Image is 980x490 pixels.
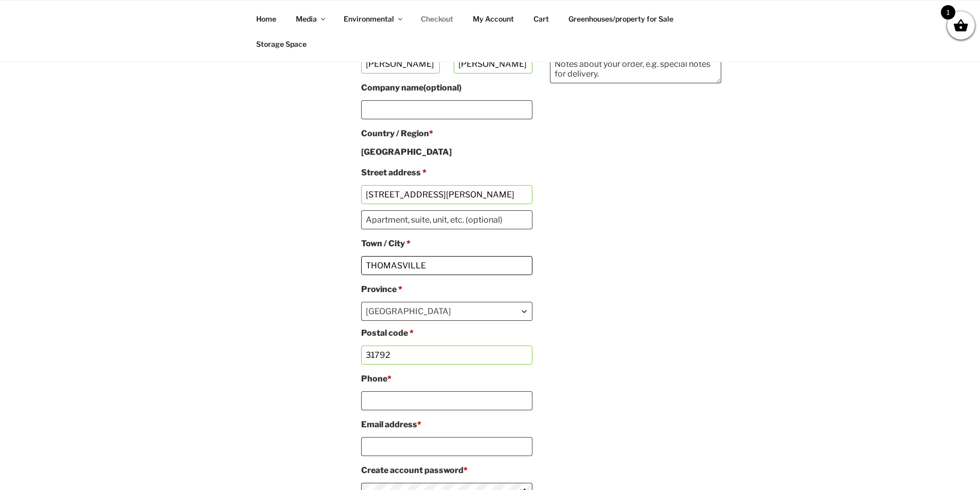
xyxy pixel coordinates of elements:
span: (optional) [423,83,461,93]
label: Province [361,281,532,298]
label: Town / City [361,235,532,252]
a: My Account [464,6,523,31]
input: Apartment, suite, unit, etc. (optional) [361,210,532,229]
label: Country / Region [361,125,532,142]
span: Province [361,302,532,321]
a: Cart [525,6,558,31]
label: Email address [361,416,532,433]
label: Phone [361,371,532,387]
a: Home [247,6,286,31]
label: Street address [361,165,532,181]
a: Media [287,6,333,31]
span: Ontario [362,302,531,320]
input: House number and street name [361,185,532,204]
label: Company name [361,80,532,96]
nav: Top Menu [247,6,733,57]
strong: [GEOGRAPHIC_DATA] [361,147,452,157]
label: Postal code [361,325,532,341]
a: Greenhouses/property for Sale [560,6,683,31]
span: 1 [941,5,955,20]
a: Environmental [335,6,411,31]
label: Create account password [361,462,532,479]
a: Storage Space [247,31,316,57]
a: Checkout [412,6,462,31]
